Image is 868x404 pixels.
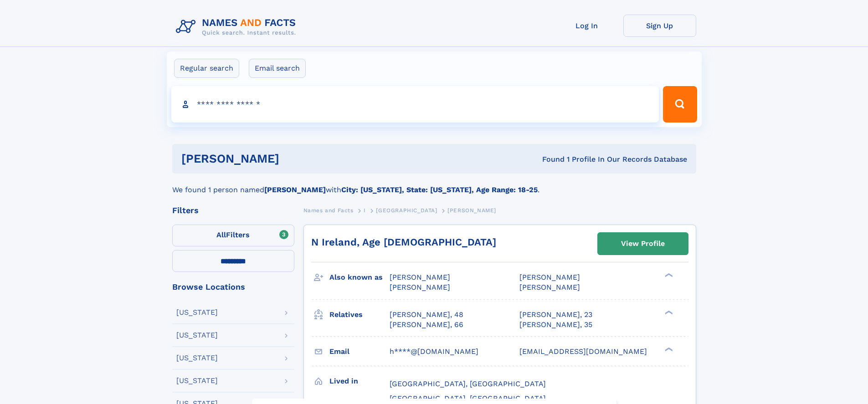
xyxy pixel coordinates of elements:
span: All [216,230,226,239]
button: Search Button [663,86,697,123]
a: [GEOGRAPHIC_DATA] [376,205,437,216]
label: Regular search [174,59,239,78]
h3: Also known as [329,270,390,285]
div: View Profile [621,233,665,254]
a: Names and Facts [303,205,354,216]
label: Filters [172,225,294,246]
div: ❯ [663,346,673,352]
div: [US_STATE] [176,377,218,384]
div: Filters [172,206,294,215]
a: Log In [550,15,623,37]
span: [GEOGRAPHIC_DATA], [GEOGRAPHIC_DATA] [390,379,546,388]
span: [PERSON_NAME] [519,283,580,291]
a: [PERSON_NAME], 23 [519,310,592,320]
div: Browse Locations [172,283,294,291]
span: [GEOGRAPHIC_DATA], [GEOGRAPHIC_DATA] [390,394,546,403]
a: [PERSON_NAME], 35 [519,320,592,330]
a: View Profile [598,233,688,255]
b: [PERSON_NAME] [264,185,326,194]
h1: [PERSON_NAME] [181,153,411,164]
img: Logo Names and Facts [172,15,303,39]
span: [PERSON_NAME] [390,273,450,281]
div: ❯ [663,272,673,278]
a: N Ireland, Age [DEMOGRAPHIC_DATA] [311,236,496,248]
a: Sign Up [623,15,696,37]
span: [EMAIL_ADDRESS][DOMAIN_NAME] [519,347,647,356]
div: [US_STATE] [176,332,218,339]
input: search input [171,86,659,123]
div: [US_STATE] [176,309,218,316]
span: I [364,207,366,214]
h3: Relatives [329,307,390,322]
label: Email search [249,59,306,78]
h3: Email [329,344,390,359]
span: [PERSON_NAME] [447,207,496,214]
div: [US_STATE] [176,354,218,362]
div: We found 1 person named with . [172,174,696,195]
b: City: [US_STATE], State: [US_STATE], Age Range: 18-25 [341,185,538,194]
div: Found 1 Profile In Our Records Database [411,154,687,164]
span: [PERSON_NAME] [519,273,580,281]
a: [PERSON_NAME], 48 [390,310,463,320]
h3: Lived in [329,373,390,389]
span: [PERSON_NAME] [390,283,450,291]
a: [PERSON_NAME], 66 [390,320,463,330]
span: [GEOGRAPHIC_DATA] [376,207,437,214]
a: I [364,205,366,216]
div: ❯ [663,309,673,315]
